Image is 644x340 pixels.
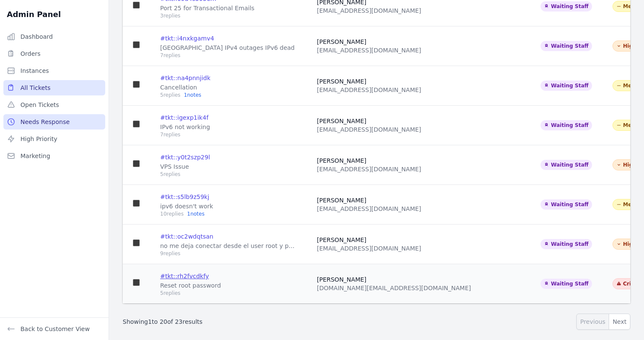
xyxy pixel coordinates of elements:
div: Cancellation [160,83,210,92]
div: ipv6 doesn't work [160,202,213,210]
span: Waiting Staff [540,81,592,91]
div: 5 replies [160,171,210,178]
a: #tkt::y0t2szp29l [160,154,210,161]
a: #tkt::rh2fvcdkfy [160,273,209,279]
a: Needs Response [3,114,105,130]
a: Orders [3,46,105,61]
span: Waiting Staff [540,239,592,249]
div: IPv6 not working [160,123,210,131]
div: 10 replies [160,210,213,217]
div: VPS Issue [160,162,210,171]
span: 20 [160,318,167,325]
div: no me deja conectar desde el user root y password [160,242,296,250]
button: Previous [576,314,609,330]
span: Waiting Staff [540,279,592,289]
span: 1 notes [187,211,204,217]
span: 1 [148,318,152,325]
div: Reset root password [160,281,221,290]
div: [EMAIL_ADDRESS][DOMAIN_NAME] [317,244,520,253]
div: [PERSON_NAME] [317,196,520,205]
span: Waiting Staff [540,1,592,12]
a: #tkt::i4nxkgamv4 [160,35,214,42]
span: High [612,239,640,250]
span: High [612,159,640,170]
button: Next [609,314,630,330]
a: Dashboard [3,29,105,44]
div: 5 replies [160,92,210,98]
div: 9 replies [160,250,296,257]
span: Waiting Staff [540,199,592,210]
span: Waiting Staff [540,120,592,130]
div: [PERSON_NAME] [317,236,520,244]
a: #tkt::oc2wdqtsan [160,233,213,240]
div: [GEOGRAPHIC_DATA] IPv4 outages IPv6 dead [160,43,295,52]
a: #tkt::igexp1ik4f [160,114,208,121]
span: Waiting Staff [540,160,592,170]
div: [EMAIL_ADDRESS][DOMAIN_NAME] [317,86,520,94]
span: High [612,40,640,52]
div: 7 replies [160,52,295,59]
div: 3 replies [160,12,254,19]
a: Open Tickets [3,97,105,112]
div: [EMAIL_ADDRESS][DOMAIN_NAME] [317,125,520,134]
div: [EMAIL_ADDRESS][DOMAIN_NAME] [317,6,520,15]
div: Port 25 for Transactional Emails [160,4,254,12]
a: Back to Customer View [7,325,90,333]
span: Waiting Staff [540,41,592,51]
div: 7 replies [160,131,210,138]
div: [PERSON_NAME] [317,156,520,165]
p: Showing to of results [123,317,202,326]
div: [DOMAIN_NAME][EMAIL_ADDRESS][DOMAIN_NAME] [317,284,520,292]
h2: Admin Panel [7,9,61,20]
a: #tkt::s5lb9z59kj [160,193,209,200]
a: Marketing [3,148,105,164]
a: #tkt::na4pnnjidk [160,75,210,81]
div: [EMAIL_ADDRESS][DOMAIN_NAME] [317,46,520,55]
div: 5 replies [160,290,221,297]
a: High Priority [3,131,105,147]
div: [EMAIL_ADDRESS][DOMAIN_NAME] [317,165,520,173]
div: [PERSON_NAME] [317,37,520,46]
span: 23 [175,318,183,325]
a: All Tickets [3,80,105,95]
span: 1 notes [184,92,201,98]
div: [EMAIL_ADDRESS][DOMAIN_NAME] [317,205,520,213]
div: [PERSON_NAME] [317,275,520,284]
div: [PERSON_NAME] [317,117,520,125]
div: [PERSON_NAME] [317,77,520,86]
a: Instances [3,63,105,78]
